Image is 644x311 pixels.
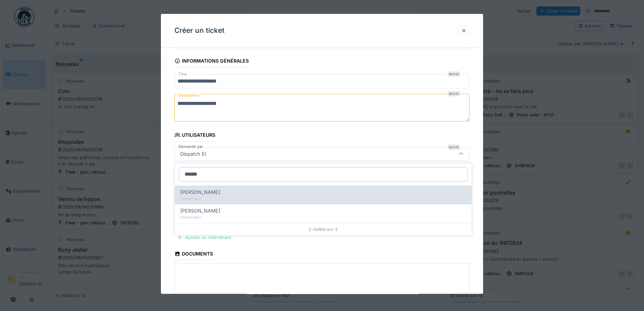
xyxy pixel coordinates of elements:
[177,150,209,158] div: Dispatch Et
[180,207,220,215] span: [PERSON_NAME]
[174,249,213,260] div: Documents
[180,188,220,196] span: [PERSON_NAME]
[177,72,188,77] label: Titre
[175,223,472,235] div: 2 visible sur 2
[448,145,460,150] div: Requis
[180,196,466,202] div: Demandeur
[174,130,215,142] div: Utilisateurs
[174,56,249,67] div: Informations générales
[177,91,201,100] label: Description
[174,233,234,242] div: Ajouter un intervenant
[177,144,204,150] label: Demandé par
[448,72,460,77] div: Requis
[174,26,224,35] h3: Créer un ticket
[180,215,466,220] div: Demandeur
[448,91,460,97] div: Requis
